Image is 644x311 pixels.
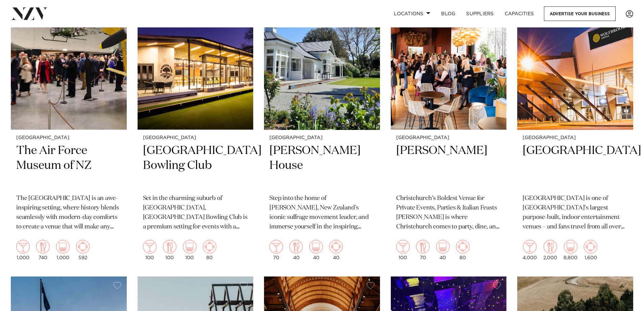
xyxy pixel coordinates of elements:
small: [GEOGRAPHIC_DATA] [269,135,375,140]
div: 740 [36,240,50,260]
div: 70 [269,240,283,260]
img: theatre.png [309,240,323,253]
div: 80 [456,240,470,260]
div: 100 [143,240,157,260]
a: Advertise your business [544,6,616,21]
div: 1,000 [56,240,70,260]
div: 100 [163,240,176,260]
h2: [PERSON_NAME] House [269,143,375,189]
img: theatre.png [564,240,577,253]
img: cocktail.png [16,240,30,253]
img: meeting.png [456,240,470,253]
p: Christchurch’s Boldest Venue for Private Events, Parties & Italian Feasts [PERSON_NAME] is where ... [396,194,501,232]
p: Set in the charming suburb of [GEOGRAPHIC_DATA], [GEOGRAPHIC_DATA] Bowling Club is a premium sett... [143,194,248,232]
img: cocktail.png [143,240,157,253]
div: 40 [289,240,303,260]
img: theatre.png [436,240,450,253]
h2: [GEOGRAPHIC_DATA] Bowling Club [143,143,248,189]
div: 40 [309,240,323,260]
small: [GEOGRAPHIC_DATA] [16,135,121,140]
div: 1,600 [584,240,597,260]
div: 100 [183,240,196,260]
div: 40 [329,240,343,260]
img: dining.png [544,240,557,253]
p: [GEOGRAPHIC_DATA] is one of [GEOGRAPHIC_DATA]'s largest purpose-built, indoor entertainment venue... [523,194,628,232]
div: 100 [396,240,410,260]
img: dining.png [289,240,303,253]
img: meeting.png [76,240,90,253]
h2: The Air Force Museum of NZ [16,143,121,189]
p: Step into the home of [PERSON_NAME], New Zealand's iconic suffrage movement leader, and immerse y... [269,194,375,232]
p: The [GEOGRAPHIC_DATA] is an awe-inspiring setting, where history blends seamlessly with modern-da... [16,194,121,232]
img: dining.png [163,240,176,253]
a: Locations [388,6,436,21]
img: nzv-logo.png [11,7,48,20]
div: 70 [416,240,430,260]
img: cocktail.png [396,240,410,253]
div: 4,000 [523,240,537,260]
div: 40 [436,240,450,260]
small: [GEOGRAPHIC_DATA] [396,135,501,140]
div: 592 [76,240,90,260]
img: cocktail.png [523,240,536,253]
a: Capacities [499,6,540,21]
h2: [PERSON_NAME] [396,143,501,189]
div: 1,000 [16,240,30,260]
div: 8,800 [564,240,577,260]
img: dining.png [416,240,430,253]
a: SUPPLIERS [461,6,499,21]
small: [GEOGRAPHIC_DATA] [143,135,248,140]
img: meeting.png [584,240,597,253]
small: [GEOGRAPHIC_DATA] [523,135,628,140]
img: dining.png [36,240,50,253]
div: 2,000 [543,240,557,260]
h2: [GEOGRAPHIC_DATA] [523,143,628,189]
img: theatre.png [183,240,196,253]
img: cocktail.png [269,240,283,253]
img: meeting.png [329,240,343,253]
a: BLOG [436,6,461,21]
img: theatre.png [56,240,70,253]
img: meeting.png [203,240,216,253]
div: 80 [203,240,216,260]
